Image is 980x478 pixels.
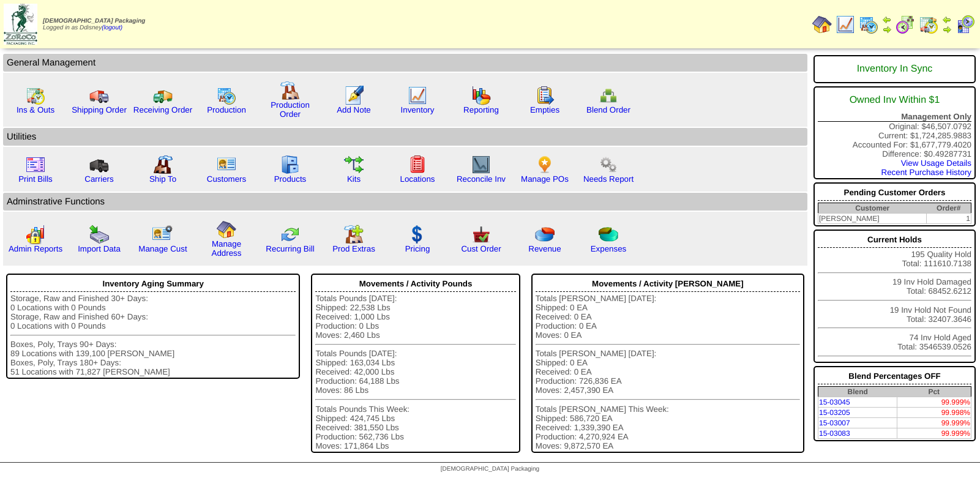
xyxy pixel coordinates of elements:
a: View Usage Details [901,159,971,168]
th: Customer [818,203,926,214]
img: arrowright.gif [882,24,892,34]
a: Manage Cust [138,244,187,253]
img: calendarblend.gif [896,15,915,34]
a: Ship To [149,174,176,184]
td: [PERSON_NAME] [818,214,926,224]
a: Admin Reports [9,244,62,253]
img: workflow.gif [344,155,364,174]
div: Movements / Activity [PERSON_NAME] [536,276,800,292]
img: calendarprod.gif [859,15,878,34]
a: 15-03045 [819,398,850,406]
a: Reconcile Inv [457,174,506,184]
th: Blend [818,387,897,397]
div: Blend Percentages OFF [818,368,971,384]
a: Manage Address [212,239,242,258]
img: calendarprod.gif [217,86,236,105]
img: prodextras.gif [344,225,364,244]
a: Ins & Outs [17,105,54,114]
a: 15-03083 [819,429,850,438]
img: zoroco-logo-small.webp [4,4,37,45]
img: reconcile.gif [280,225,300,244]
img: calendarcustomer.gif [956,15,975,34]
a: Blend Order [586,105,630,114]
a: Add Note [337,105,371,114]
img: arrowright.gif [942,24,952,34]
div: Totals Pounds [DATE]: Shipped: 22,538 Lbs Received: 1,000 Lbs Production: 0 Lbs Moves: 2,460 Lbs ... [315,294,515,450]
a: Pricing [405,244,430,253]
span: [DEMOGRAPHIC_DATA] Packaging [43,18,145,24]
img: workorder.gif [535,86,555,105]
img: arrowleft.gif [882,15,892,24]
a: Production Order [271,100,310,119]
a: Reporting [463,105,499,114]
img: arrowleft.gif [942,15,952,24]
td: 1 [927,214,971,224]
a: 15-03205 [819,408,850,417]
a: Kits [347,174,361,184]
td: 99.998% [897,408,971,418]
img: line_graph2.gif [471,155,491,174]
img: factory2.gif [153,155,173,174]
img: dollar.gif [408,225,427,244]
div: Inventory In Sync [818,58,971,81]
a: Customers [207,174,246,184]
a: Receiving Order [133,105,192,114]
img: truck2.gif [153,86,173,105]
img: line_graph.gif [836,15,855,34]
a: Locations [400,174,435,184]
a: Recent Purchase History [881,168,971,177]
td: 99.999% [897,418,971,428]
img: graph.gif [471,86,491,105]
a: Needs Report [583,174,634,184]
img: workflow.png [599,155,618,174]
div: Pending Customer Orders [818,185,971,201]
div: Totals [PERSON_NAME] [DATE]: Shipped: 0 EA Received: 0 EA Production: 0 EA Moves: 0 EA Totals [PE... [536,294,800,450]
a: Inventory [401,105,435,114]
div: Original: $46,507.0792 Current: $1,724,285.9883 Accounted For: $1,677,779.4020 Difference: $0.492... [814,86,976,179]
img: managecust.png [152,225,174,244]
img: import.gif [89,225,109,244]
img: home.gif [217,220,236,239]
a: Prod Extras [332,244,375,253]
div: Management Only [818,112,971,122]
div: Current Holds [818,232,971,248]
img: line_graph.gif [408,86,427,105]
a: Expenses [591,244,627,253]
span: Logged in as Ddisney [43,18,145,31]
td: 99.999% [897,428,971,439]
img: invoice2.gif [26,155,45,174]
td: General Management [3,54,807,72]
img: locations.gif [408,155,427,174]
img: customers.gif [217,155,236,174]
div: Owned Inv Within $1 [818,89,971,112]
a: Recurring Bill [266,244,314,253]
img: orders.gif [344,86,364,105]
img: pie_chart.png [535,225,555,244]
span: [DEMOGRAPHIC_DATA] Packaging [441,466,539,472]
img: home.gif [812,15,832,34]
td: 99.999% [897,397,971,408]
a: Empties [530,105,559,114]
img: calendarinout.gif [919,15,938,34]
img: calendarinout.gif [26,86,45,105]
div: Inventory Aging Summary [10,276,296,292]
img: network.png [599,86,618,105]
a: Manage POs [521,174,569,184]
a: Products [274,174,307,184]
div: 195 Quality Hold Total: 111610.7138 19 Inv Hold Damaged Total: 68452.6212 19 Inv Hold Not Found T... [814,230,976,363]
a: 15-03007 [819,419,850,427]
a: (logout) [102,24,122,31]
a: Shipping Order [72,105,127,114]
td: Adminstrative Functions [3,193,807,211]
a: Print Bills [18,174,53,184]
a: Revenue [528,244,561,253]
img: pie_chart2.png [599,225,618,244]
th: Order# [927,203,971,214]
div: Storage, Raw and Finished 30+ Days: 0 Locations with 0 Pounds Storage, Raw and Finished 60+ Days:... [10,294,296,376]
img: truck.gif [89,86,109,105]
td: Utilities [3,128,807,146]
img: po.png [535,155,555,174]
img: cabinet.gif [280,155,300,174]
a: Production [207,105,246,114]
img: graph2.png [26,225,45,244]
